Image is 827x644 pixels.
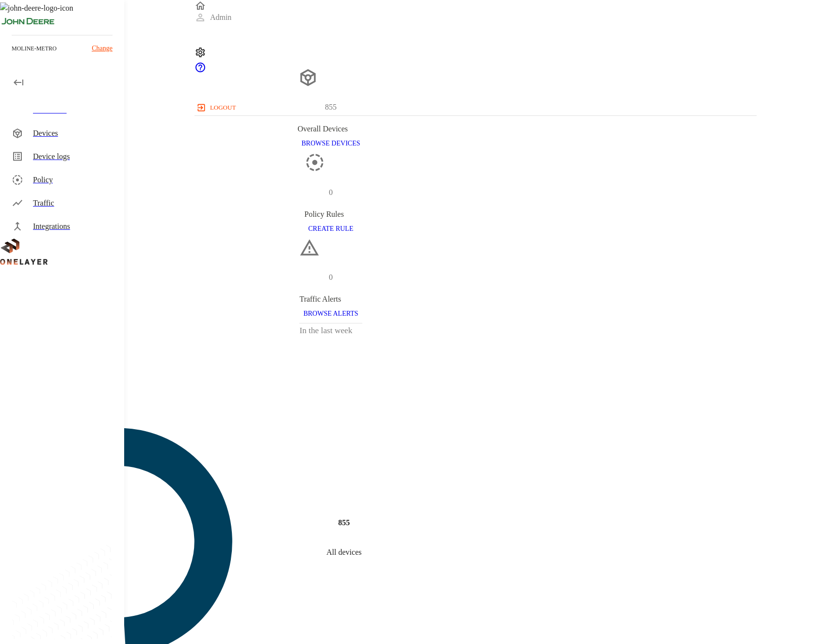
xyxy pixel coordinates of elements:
button: BROWSE ALERTS [299,305,362,323]
p: 0 [329,272,333,283]
div: Policy Rules [305,209,357,220]
div: Traffic Alerts [299,293,362,305]
a: onelayer-support [195,66,206,75]
p: All devices [326,547,361,558]
h4: 855 [338,517,350,529]
a: BROWSE DEVICES [298,139,364,147]
p: Admin [210,12,231,23]
a: BROWSE ALERTS [299,309,362,317]
span: Support Portal [195,66,206,75]
div: Overall Devices [298,123,364,135]
a: CREATE RULE [305,224,357,232]
a: logout [195,100,757,115]
p: 0 [329,187,333,198]
button: BROWSE DEVICES [298,135,364,153]
h3: In the last week [299,323,362,338]
button: CREATE RULE [305,220,357,238]
button: logout [195,100,240,115]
